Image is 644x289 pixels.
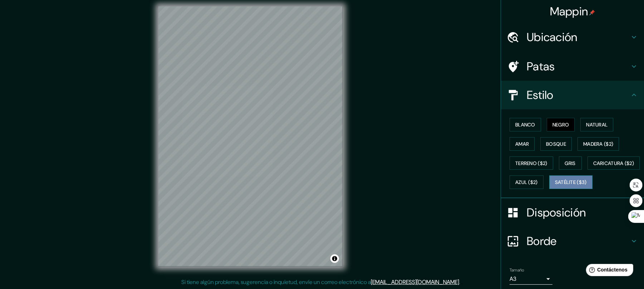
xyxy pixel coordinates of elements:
[559,156,582,170] button: Gris
[158,6,343,266] canvas: Mapa
[547,118,575,131] button: Negro
[510,175,544,189] button: Azul ($2)
[586,121,608,128] font: Natural
[501,81,644,109] div: Estilo
[549,175,593,189] button: Satélite ($3)
[510,137,535,151] button: Amar
[501,23,644,51] div: Ubicación
[501,227,644,255] div: Borde
[515,141,529,147] font: Amar
[527,205,586,220] font: Disposición
[593,160,634,166] font: Caricatura ($2)
[577,137,619,151] button: Madera ($2)
[527,234,557,249] font: Borde
[510,118,541,131] button: Blanco
[330,254,339,263] button: Activar o desactivar atribución
[552,121,569,128] font: Negro
[515,160,547,166] font: Terreno ($2)
[588,156,640,170] button: Caricatura ($2)
[181,278,371,286] font: Si tiene algún problema, sugerencia o inquietud, envíe un correo electrónico a
[459,278,460,286] font: .
[527,59,555,74] font: Patas
[515,121,535,128] font: Blanco
[371,278,459,286] a: [EMAIL_ADDRESS][DOMAIN_NAME]
[510,267,524,273] font: Tamaño
[555,179,587,186] font: Satélite ($3)
[540,137,572,151] button: Bosque
[527,88,554,103] font: Estilo
[510,156,553,170] button: Terreno ($2)
[546,141,566,147] font: Bosque
[580,118,613,131] button: Natural
[527,30,577,45] font: Ubicación
[510,273,552,285] div: A3
[565,160,576,166] font: Gris
[510,275,516,283] font: A3
[501,52,644,81] div: Patas
[515,179,538,186] font: Azul ($2)
[550,4,588,19] font: Mappin
[460,278,461,286] font: .
[589,10,595,15] img: pin-icon.png
[580,261,636,281] iframe: Lanzador de widgets de ayuda
[501,198,644,227] div: Disposición
[461,278,463,286] font: .
[583,141,613,147] font: Madera ($2)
